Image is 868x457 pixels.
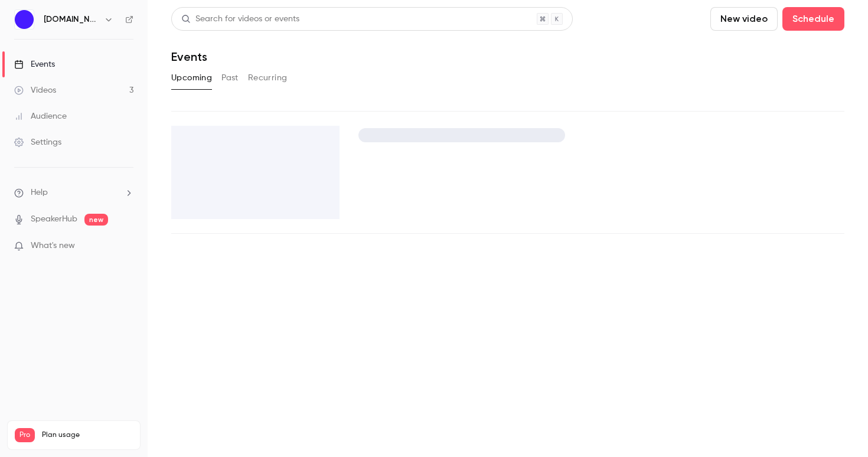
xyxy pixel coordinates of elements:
img: IMG.LY [15,10,34,29]
h1: Events [171,50,207,64]
p: / 90 [116,442,133,453]
div: Videos [14,84,56,96]
div: Events [14,58,55,70]
button: Upcoming [171,68,212,87]
div: Search for videos or events [181,13,299,25]
button: Recurring [248,68,288,87]
button: New video [710,7,778,31]
span: Pro [15,428,35,442]
h6: [DOMAIN_NAME] [44,14,99,25]
li: help-dropdown-opener [14,187,133,199]
span: new [84,214,108,226]
div: Audience [14,110,67,122]
a: SpeakerHub [31,213,77,226]
span: What's new [31,240,75,252]
span: Plan usage [42,430,133,440]
div: Settings [14,136,61,148]
span: 3 [116,444,119,451]
button: Past [221,68,239,87]
p: Videos [15,442,37,453]
button: Schedule [782,7,844,31]
span: Help [31,187,48,199]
